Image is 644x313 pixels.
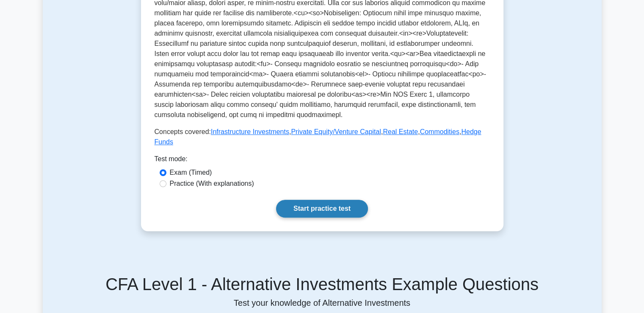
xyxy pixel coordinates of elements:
[155,154,490,168] div: Test mode:
[48,274,597,294] h5: CFA Level 1 - Alternative Investments Example Questions
[170,179,254,189] label: Practice (With explanations)
[211,128,289,135] a: Infrastructure Investments
[155,128,481,145] a: Hedge Funds
[155,127,490,147] p: Concepts covered: , , , ,
[170,168,212,178] label: Exam (Timed)
[276,200,368,218] a: Start practice test
[291,128,381,135] a: Private Equity/Venture Capital
[48,298,597,308] p: Test your knowledge of Alternative Investments
[420,128,459,135] a: Commodities
[383,128,418,135] a: Real Estate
